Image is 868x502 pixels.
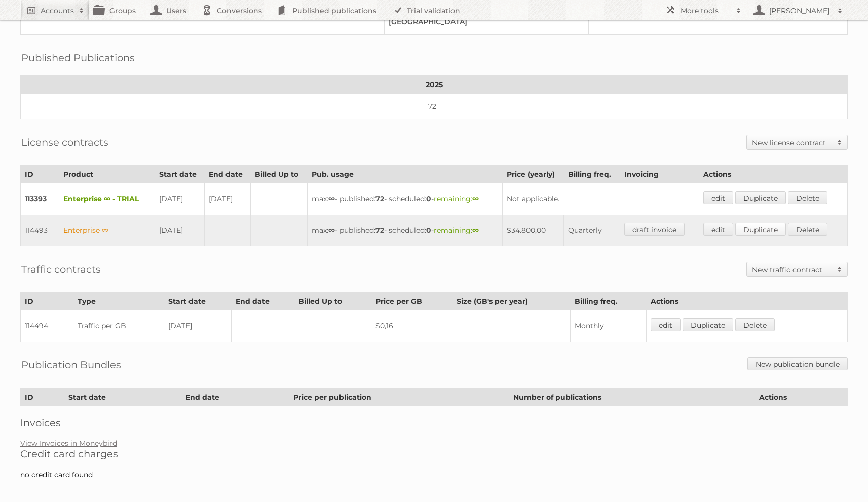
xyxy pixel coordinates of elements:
h2: Accounts [41,6,74,16]
a: edit [703,191,733,204]
h2: Invoices [20,416,848,429]
th: End date [232,292,294,310]
th: 2025 [21,76,848,94]
strong: 72 [375,194,384,203]
a: Delete [735,318,775,331]
strong: ∞ [472,226,479,235]
th: Actions [699,165,848,183]
h2: New traffic contract [752,265,832,275]
a: Duplicate [683,318,733,331]
a: Duplicate [735,223,786,236]
td: 114494 [21,310,73,342]
strong: ∞ [328,194,335,203]
th: ID [21,165,59,183]
h2: More tools [681,6,731,16]
a: Duplicate [735,191,786,204]
h2: [PERSON_NAME] [767,6,833,16]
strong: 0 [426,226,431,235]
td: $34.800,00 [502,215,563,246]
td: Traffic per GB [73,310,164,342]
td: max: - published: - scheduled: - [308,215,503,246]
td: 72 [21,94,848,119]
th: Number of publications [509,389,755,406]
td: $0,16 [371,310,452,342]
th: ID [21,292,73,310]
th: Pub. usage [308,165,503,183]
td: Not applicable. [502,183,699,215]
th: Price per publication [289,389,509,406]
th: ID [21,389,64,406]
th: Billed Up to [251,165,308,183]
th: Start date [64,389,181,406]
th: Actions [755,389,848,406]
td: Enterprise ∞ [59,215,155,246]
h2: Published Publications [21,50,135,65]
th: Start date [164,292,232,310]
h2: License contracts [21,135,108,150]
td: Monthly [570,310,646,342]
td: Enterprise ∞ - TRIAL [59,183,155,215]
span: remaining: [434,226,479,235]
h2: Traffic contracts [21,262,101,277]
strong: ∞ [328,226,335,235]
strong: 72 [375,226,384,235]
td: [DATE] [155,183,205,215]
a: edit [651,318,681,331]
h2: Credit card charges [20,448,848,460]
td: Quarterly [564,215,620,246]
th: Type [73,292,164,310]
strong: ∞ [472,194,479,203]
a: New traffic contract [747,262,847,276]
th: Actions [646,292,847,310]
th: Product [59,165,155,183]
th: Size (GB's per year) [452,292,571,310]
a: edit [703,223,733,236]
a: draft invoice [624,223,685,236]
strong: 0 [426,194,431,203]
span: remaining: [434,194,479,203]
td: 114493 [21,215,59,246]
th: Invoicing [620,165,699,183]
th: End date [205,165,251,183]
a: Delete [788,223,827,236]
th: Price per GB [371,292,452,310]
a: New publication bundle [747,357,848,370]
span: Toggle [832,262,847,276]
td: [DATE] [164,310,232,342]
a: Delete [788,191,827,204]
h2: Publication Bundles [21,357,121,372]
th: Billed Up to [294,292,371,310]
th: Billing freq. [564,165,620,183]
td: [DATE] [155,215,205,246]
a: New license contract [747,135,847,149]
th: Billing freq. [570,292,646,310]
th: End date [181,389,289,406]
a: View Invoices in Moneybird [20,439,117,448]
td: max: - published: - scheduled: - [308,183,503,215]
th: Price (yearly) [502,165,563,183]
span: Toggle [832,135,847,149]
h2: New license contract [752,138,832,148]
td: 113393 [21,183,59,215]
td: [DATE] [205,183,251,215]
th: Start date [155,165,205,183]
div: [GEOGRAPHIC_DATA] [389,17,503,26]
